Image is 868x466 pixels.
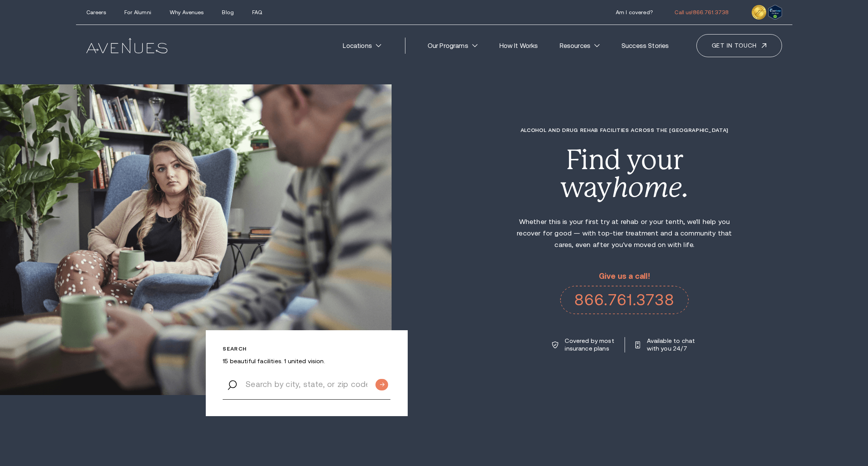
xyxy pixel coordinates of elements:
input: Search by city, state, or zip code [223,369,390,400]
a: Covered by most insurance plans [552,337,615,352]
a: Available to chat with you 24/7 [635,337,696,352]
p: Search [223,346,390,352]
a: Blog [222,9,234,15]
p: Available to chat with you 24/7 [647,337,697,352]
a: Call us!866.761.3738 [675,9,729,15]
a: How It Works [491,37,546,54]
img: Verify Approval for www.avenuesrecovery.com [768,5,782,20]
a: Success Stories [613,37,677,54]
a: Locations [335,37,390,54]
a: Our Programs [419,37,486,54]
p: Give us a call! [560,272,689,280]
i: home. [612,171,689,203]
p: Covered by most insurance plans [565,337,615,352]
a: Get in touch [696,34,782,57]
a: Careers [86,9,106,15]
h1: Alcohol and Drug Rehab Facilities across the [GEOGRAPHIC_DATA] [514,127,734,133]
a: Why Avenues [170,9,204,15]
a: Am I covered? [616,9,653,15]
a: FAQ [252,9,262,15]
a: Verify LegitScript Approval for www.avenuesrecovery.com [768,7,782,15]
p: 15 beautiful facilities. 1 united vision. [223,357,390,365]
span: 866.761.3738 [693,9,729,15]
a: 866.761.3738 [560,286,689,314]
input: Submit [375,379,388,390]
a: For Alumni [124,9,151,15]
a: Resources [551,37,608,54]
p: Whether this is your first try at rehab or your tenth, we'll help you recover for good — with top... [514,216,734,250]
div: Find your way [514,146,734,201]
